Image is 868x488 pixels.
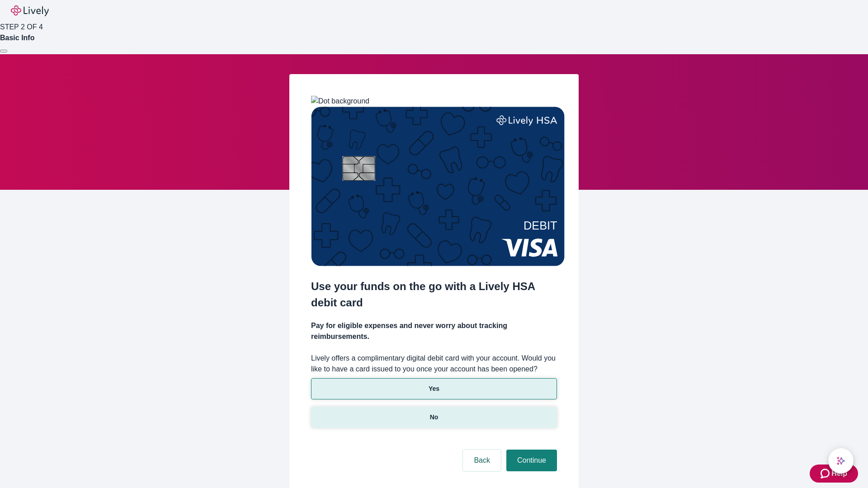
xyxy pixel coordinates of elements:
[430,413,439,422] p: No
[506,450,557,471] button: Continue
[429,384,439,394] p: Yes
[311,278,557,311] h2: Use your funds on the go with a Lively HSA debit card
[311,107,565,266] img: Debit card
[11,5,49,16] img: Lively
[821,468,831,479] svg: Zendesk support icon
[463,450,501,471] button: Back
[311,407,557,428] button: No
[311,353,557,375] label: Lively offers a complimentary digital debit card with your account. Would you like to have a card...
[810,465,858,483] button: Zendesk support iconHelp
[836,456,845,465] svg: Lively AI Assistant
[311,96,369,107] img: Dot background
[311,378,557,399] button: Yes
[828,448,854,474] button: chat
[831,468,847,479] span: Help
[311,320,557,342] h4: Pay for eligible expenses and never worry about tracking reimbursements.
